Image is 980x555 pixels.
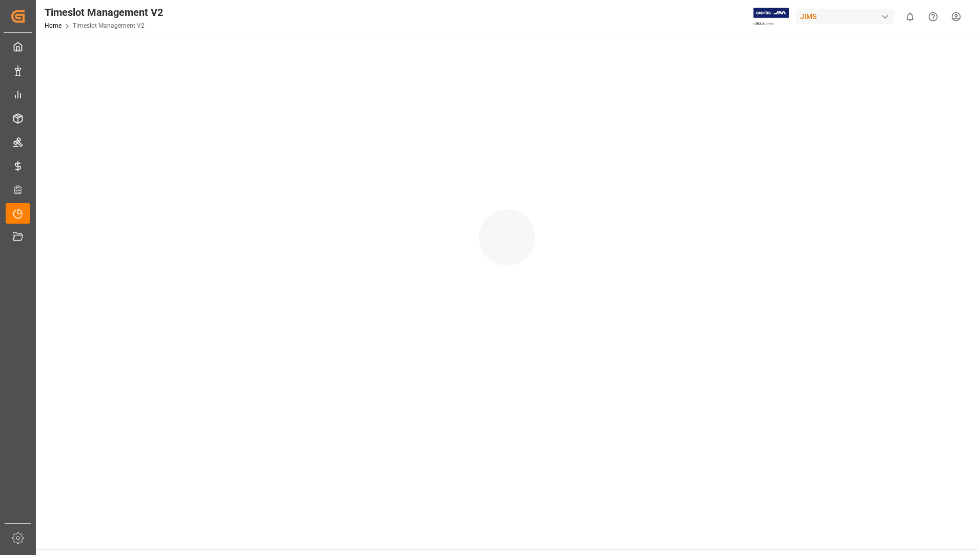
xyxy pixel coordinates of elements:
[796,7,899,26] button: JIMS
[899,5,922,28] button: show 0 new notifications
[922,5,945,28] button: Help Center
[753,8,789,26] img: Exertis%20JAM%20-%20Email%20Logo.jpg_1722504956.jpg
[45,22,62,29] a: Home
[45,5,163,20] div: Timeslot Management V2
[796,9,894,24] div: JIMS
